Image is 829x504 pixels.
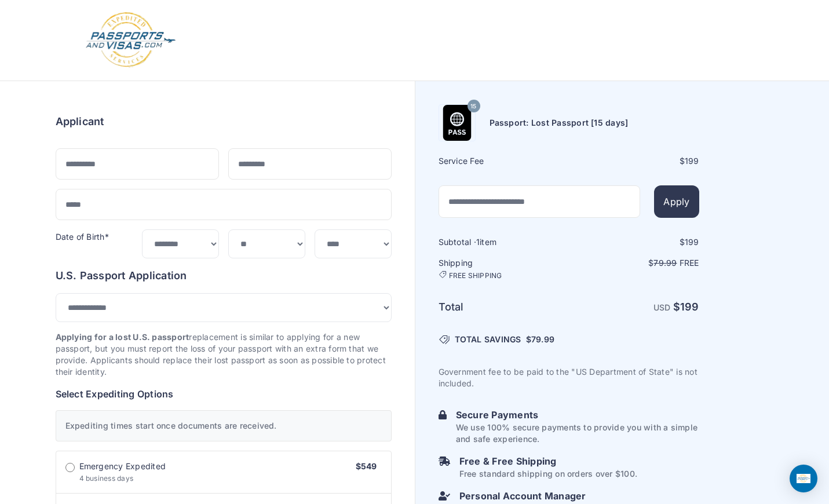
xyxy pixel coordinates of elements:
[476,237,480,247] span: 1
[490,117,629,129] h6: Passport: Lost Passport [15 days]
[56,387,392,401] h6: Select Expediting Options
[439,105,475,141] img: Product Name
[439,299,568,315] h6: Total
[570,155,699,167] div: $
[685,156,699,166] span: 199
[680,301,699,313] span: 199
[673,301,699,313] strong: $
[439,155,568,167] h6: Service Fee
[456,408,699,422] h6: Secure Payments
[439,257,568,280] h6: Shipping
[531,334,554,344] span: 79.99
[56,331,392,378] p: replacement is similar to applying for a new passport, but you must report the loss of your passp...
[653,302,671,312] span: USD
[56,114,104,130] h6: Applicant
[570,257,699,269] p: $
[653,258,677,268] span: 79.99
[456,422,699,445] p: We use 100% secure payments to provide you with a simple and safe experience.
[685,237,699,247] span: 199
[449,271,502,280] span: FREE SHIPPING
[680,258,699,268] span: Free
[356,461,377,471] span: $549
[654,185,699,218] button: Apply
[79,461,166,472] span: Emergency Expedited
[470,99,476,114] span: 15
[459,454,637,468] h6: Free & Free Shipping
[459,468,637,480] p: Free standard shipping on orders over $100.
[570,236,699,248] div: $
[56,332,189,342] strong: Applying for a lost U.S. passport
[790,465,817,492] div: Open Intercom Messenger
[459,489,699,503] h6: Personal Account Manager
[455,334,521,345] span: TOTAL SAVINGS
[56,268,392,284] h6: U.S. Passport Application
[56,410,392,441] div: Expediting times start once documents are received.
[56,232,109,242] label: Date of Birth*
[85,12,177,69] img: Logo
[526,334,554,345] span: $
[439,366,699,389] p: Government fee to be paid to the "US Department of State" is not included.
[439,236,568,248] h6: Subtotal · item
[79,474,134,483] span: 4 business days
